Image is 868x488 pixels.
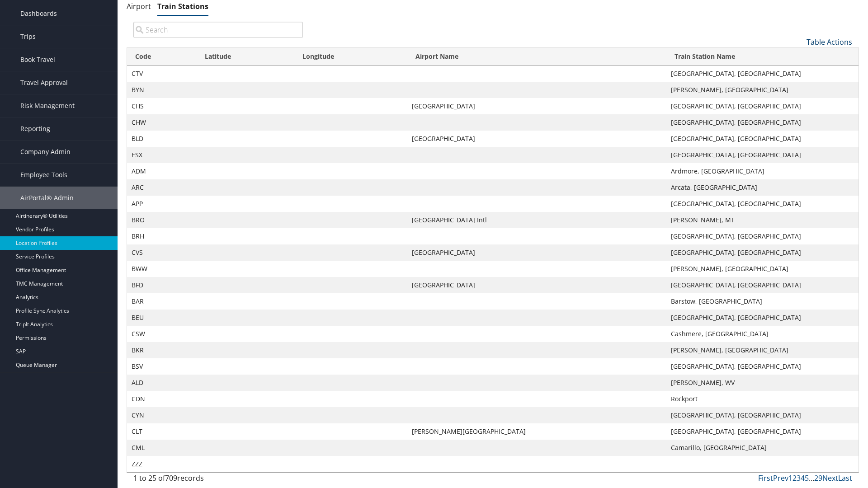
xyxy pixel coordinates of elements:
[20,48,55,71] span: Book Travel
[20,2,57,25] span: Dashboards
[407,212,666,228] td: [GEOGRAPHIC_DATA] Intl
[407,131,666,147] td: [GEOGRAPHIC_DATA]
[666,326,859,342] td: Cashmere, [GEOGRAPHIC_DATA]
[666,310,859,326] td: [GEOGRAPHIC_DATA], [GEOGRAPHIC_DATA]
[805,473,809,483] a: 5
[127,342,197,358] td: BKR
[20,94,75,117] span: Risk Management
[133,22,303,38] input: Search
[793,473,797,483] a: 2
[666,407,859,423] td: [GEOGRAPHIC_DATA], [GEOGRAPHIC_DATA]
[127,98,197,114] td: CHS
[807,37,852,47] a: Table Actions
[666,196,859,212] td: [GEOGRAPHIC_DATA], [GEOGRAPHIC_DATA]
[838,473,852,483] a: Last
[165,473,177,483] span: 709
[127,212,197,228] td: BRO
[407,98,666,114] td: [GEOGRAPHIC_DATA]
[20,71,68,94] span: Travel Approval
[666,440,859,456] td: Camarillo, [GEOGRAPHIC_DATA]
[666,423,859,440] td: [GEOGRAPHIC_DATA], [GEOGRAPHIC_DATA]
[20,25,36,48] span: Trips
[666,358,859,375] td: [GEOGRAPHIC_DATA], [GEOGRAPHIC_DATA]
[801,473,805,483] a: 4
[822,473,838,483] a: Next
[157,1,208,11] a: Train Stations
[666,342,859,358] td: [PERSON_NAME], [GEOGRAPHIC_DATA]
[127,440,197,456] td: CML
[127,82,197,98] td: BYN
[407,277,666,293] td: [GEOGRAPHIC_DATA]
[294,48,407,66] th: Longitude: activate to sort column ascending
[666,98,859,114] td: [GEOGRAPHIC_DATA], [GEOGRAPHIC_DATA]
[666,228,859,244] td: [GEOGRAPHIC_DATA], [GEOGRAPHIC_DATA]
[197,48,295,66] th: Latitude: activate to sort column descending
[127,293,197,310] td: BAR
[127,228,197,244] td: BRH
[407,48,666,66] th: Airport Name: activate to sort column ascending
[127,66,197,82] td: CTV
[666,375,859,391] td: [PERSON_NAME], WV
[127,326,197,342] td: CSW
[666,48,859,66] th: Train Station Name: activate to sort column ascending
[127,163,197,179] td: ADM
[666,114,859,131] td: [GEOGRAPHIC_DATA], [GEOGRAPHIC_DATA]
[809,473,814,483] span: …
[133,473,303,488] div: 1 to 25 of records
[797,473,801,483] a: 3
[127,407,197,423] td: CYN
[666,66,859,82] td: [GEOGRAPHIC_DATA], [GEOGRAPHIC_DATA]
[20,164,67,186] span: Employee Tools
[666,82,859,98] td: [PERSON_NAME], [GEOGRAPHIC_DATA]
[20,141,71,163] span: Company Admin
[666,147,859,163] td: [GEOGRAPHIC_DATA], [GEOGRAPHIC_DATA]
[666,179,859,196] td: Arcata, [GEOGRAPHIC_DATA]
[127,244,197,261] td: CVS
[127,391,197,407] td: CDN
[127,261,197,277] td: BWW
[666,293,859,310] td: Barstow, [GEOGRAPHIC_DATA]
[666,244,859,261] td: [GEOGRAPHIC_DATA], [GEOGRAPHIC_DATA]
[20,117,50,140] span: Reporting
[788,473,793,483] a: 1
[666,212,859,228] td: [PERSON_NAME], MT
[666,261,859,277] td: [PERSON_NAME], [GEOGRAPHIC_DATA]
[773,473,788,483] a: Prev
[666,277,859,293] td: [GEOGRAPHIC_DATA], [GEOGRAPHIC_DATA]
[127,423,197,440] td: CLT
[127,277,197,293] td: BFD
[127,48,197,66] th: Code: activate to sort column ascending
[127,179,197,196] td: ARC
[666,163,859,179] td: Ardmore, [GEOGRAPHIC_DATA]
[666,391,859,407] td: Rockport
[127,456,197,472] td: ZZZ
[407,423,666,440] td: [PERSON_NAME][GEOGRAPHIC_DATA]
[127,131,197,147] td: BLD
[20,187,74,209] span: AirPortal® Admin
[127,196,197,212] td: APP
[127,114,197,131] td: CHW
[407,244,666,261] td: [GEOGRAPHIC_DATA]
[127,147,197,163] td: ESX
[127,1,151,11] a: Airport
[127,375,197,391] td: ALD
[758,473,773,483] a: First
[666,131,859,147] td: [GEOGRAPHIC_DATA], [GEOGRAPHIC_DATA]
[127,310,197,326] td: BEU
[127,358,197,375] td: BSV
[814,473,822,483] a: 29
